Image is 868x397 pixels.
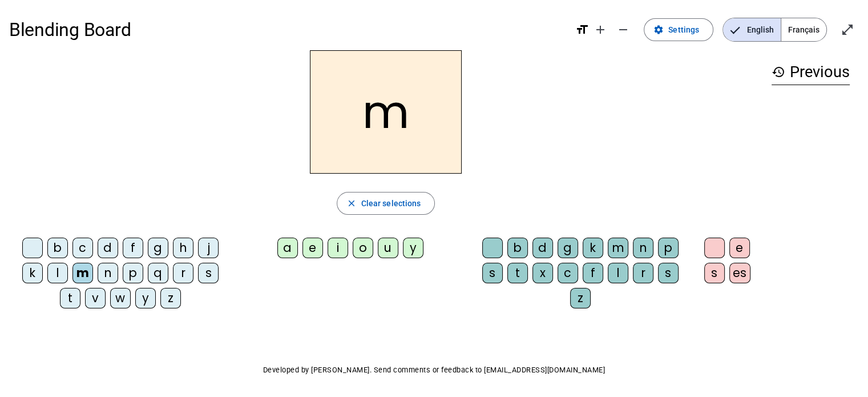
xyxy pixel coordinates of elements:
[729,263,750,283] div: es
[482,263,503,283] div: s
[353,238,373,258] div: o
[583,238,603,258] div: k
[723,18,781,41] span: English
[558,263,578,283] div: c
[148,238,168,258] div: g
[658,263,679,283] div: s
[772,59,850,85] h3: Previous
[60,288,80,308] div: t
[841,23,854,37] mat-icon: open_in_full
[160,288,181,308] div: z
[22,263,43,283] div: k
[346,198,357,208] mat-icon: close
[653,25,664,35] mat-icon: settings
[781,18,826,41] span: Français
[658,238,679,258] div: p
[589,18,612,41] button: Increase font size
[507,238,528,258] div: b
[9,11,566,48] h1: Blending Board
[148,263,168,283] div: q
[772,65,785,79] mat-icon: history
[123,238,143,258] div: f
[85,288,106,308] div: v
[47,238,68,258] div: b
[608,238,628,258] div: m
[594,23,607,37] mat-icon: add
[507,263,528,283] div: t
[608,263,628,283] div: l
[633,263,653,283] div: r
[633,238,653,258] div: n
[575,23,589,37] mat-icon: format_size
[110,288,131,308] div: w
[729,238,750,258] div: e
[570,288,591,308] div: z
[98,238,118,258] div: d
[135,288,156,308] div: y
[47,263,68,283] div: l
[98,263,118,283] div: n
[616,23,630,37] mat-icon: remove
[668,23,699,37] span: Settings
[361,197,421,210] span: Clear selections
[173,238,193,258] div: h
[173,263,193,283] div: r
[532,263,553,283] div: x
[72,263,93,283] div: m
[9,363,859,377] p: Developed by [PERSON_NAME]. Send comments or feedback to [EMAIL_ADDRESS][DOMAIN_NAME]
[337,192,435,215] button: Clear selections
[558,238,578,258] div: g
[328,238,348,258] div: i
[704,263,725,283] div: s
[302,238,323,258] div: e
[378,238,398,258] div: u
[612,18,635,41] button: Decrease font size
[198,263,219,283] div: s
[583,263,603,283] div: f
[644,18,713,41] button: Settings
[836,18,859,41] button: Enter full screen
[403,238,423,258] div: y
[123,263,143,283] div: p
[198,238,219,258] div: j
[722,18,827,42] mat-button-toggle-group: Language selection
[277,238,298,258] div: a
[310,50,462,174] h2: m
[72,238,93,258] div: c
[532,238,553,258] div: d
